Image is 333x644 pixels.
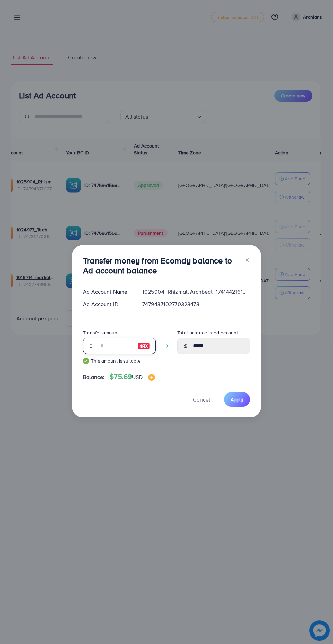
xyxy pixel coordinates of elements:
[138,342,150,350] img: image
[193,396,210,403] span: Cancel
[137,288,256,296] div: 1025904_Rhizmall Archbeat_1741442161001
[83,256,239,275] h3: Transfer money from Ecomdy balance to Ad account balance
[148,374,155,381] img: image
[83,329,119,336] label: Transfer amount
[83,357,156,364] small: This amount is suitable
[77,288,137,296] div: Ad Account Name
[77,300,137,308] div: Ad Account ID
[83,373,104,381] span: Balance:
[110,373,155,381] h4: $75.69
[132,373,142,381] span: USD
[224,392,250,407] button: Apply
[185,392,218,407] button: Cancel
[177,329,238,336] label: Total balance in ad account
[231,396,243,403] span: Apply
[83,358,89,364] img: guide
[137,300,256,308] div: 7479437102770323473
